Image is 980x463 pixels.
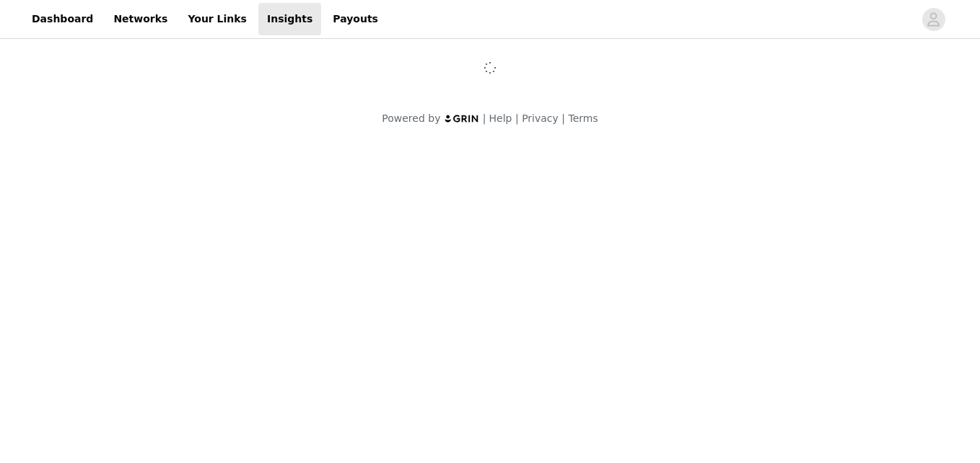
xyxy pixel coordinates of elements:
a: Networks [105,3,176,35]
a: Help [489,113,512,124]
a: Payouts [324,3,387,35]
a: Insights [258,3,321,35]
span: | [515,113,519,124]
div: avatar [927,8,940,31]
a: Your Links [179,3,255,35]
a: Privacy [522,113,559,124]
a: Dashboard [23,3,102,35]
span: | [561,113,565,124]
a: Terms [568,113,598,124]
img: logo [444,114,480,123]
span: | [483,113,486,124]
span: Powered by [382,113,440,124]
